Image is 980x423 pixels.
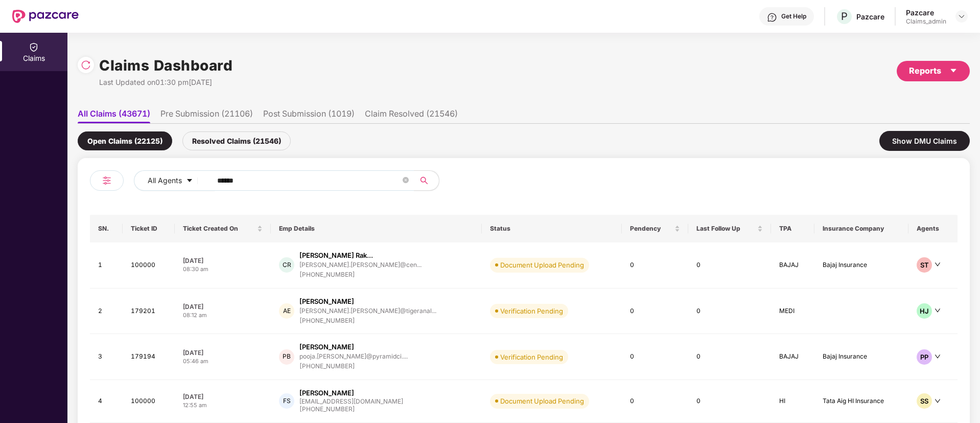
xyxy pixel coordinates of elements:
[123,380,175,423] td: 100000
[90,380,123,423] td: 4
[182,131,291,150] div: Resolved Claims (21546)
[90,334,123,380] td: 3
[299,307,436,314] div: [PERSON_NAME].[PERSON_NAME]@tigeranal...
[781,12,806,20] div: Get Help
[279,393,294,409] div: FS
[99,54,232,77] h1: Claims Dashboard
[814,215,908,242] th: Insurance Company
[29,42,39,52] img: svg+xml;base64,PHN2ZyBpZD0iQ2xhaW0iIHhtbG5zPSJodHRwOi8vd3d3LnczLm9yZy8yMDAwL3N2ZyIgd2lkdGg9IjIwIi...
[134,170,215,191] button: All Agentscaret-down
[935,307,941,314] span: down
[299,353,408,360] div: pooja.[PERSON_NAME]@pyramidci....
[299,388,354,398] div: [PERSON_NAME]
[271,215,482,242] th: Emp Details
[622,334,688,380] td: 0
[917,303,932,319] div: HJ
[299,342,354,352] div: [PERSON_NAME]
[183,225,255,233] span: Ticket Created On
[771,215,814,242] th: TPA
[78,131,172,150] div: Open Claims (22125)
[123,288,175,335] td: 179201
[183,401,263,410] div: 12:55 am
[841,10,848,23] span: P
[183,348,263,357] div: [DATE]
[908,215,958,242] th: Agents
[263,108,355,123] li: Post Submission (1019)
[771,242,814,288] td: BAJAJ
[767,12,777,23] img: svg+xml;base64,PHN2ZyBpZD0iSGVscC0zMngzMiIgeG1sbnM9Imh0dHA6Ly93d3cudzMub3JnLzIwMDAvc3ZnIiB3aWR0aD...
[814,380,908,423] td: Tata Aig HI Insurance
[299,297,354,306] div: [PERSON_NAME]
[299,405,403,414] div: [PHONE_NUMBER]
[183,311,263,320] div: 08:12 am
[299,362,408,371] div: [PHONE_NUMBER]
[123,242,175,288] td: 100000
[123,334,175,380] td: 179194
[500,260,584,270] div: Document Upload Pending
[906,8,946,17] div: Pazcare
[688,242,771,288] td: 0
[175,215,271,242] th: Ticket Created On
[183,357,263,366] div: 05:46 am
[688,334,771,380] td: 0
[101,174,113,187] img: svg+xml;base64,PHN2ZyB4bWxucz0iaHR0cDovL3d3dy53My5vcmcvMjAwMC9zdmciIHdpZHRoPSIyNCIgaGVpZ2h0PSIyNC...
[696,225,755,233] span: Last Follow Up
[688,288,771,335] td: 0
[771,288,814,335] td: MEDI
[500,352,563,362] div: Verification Pending
[500,306,563,316] div: Verification Pending
[279,257,294,273] div: CR
[917,257,932,273] div: ST
[160,108,253,123] li: Pre Submission (21106)
[90,288,123,335] td: 2
[856,12,884,21] div: Pazcare
[414,176,434,185] span: search
[949,66,958,75] span: caret-down
[622,215,688,242] th: Pendency
[123,215,175,242] th: Ticket ID
[403,176,409,186] span: close-circle
[688,215,771,242] th: Last Follow Up
[688,380,771,423] td: 0
[909,64,958,77] div: Reports
[917,349,932,365] div: PP
[78,108,150,123] li: All Claims (43671)
[299,316,436,326] div: [PHONE_NUMBER]
[630,225,672,233] span: Pendency
[482,215,622,242] th: Status
[148,175,182,186] span: All Agents
[299,398,403,405] div: [EMAIL_ADDRESS][DOMAIN_NAME]
[12,10,79,23] img: New Pazcare Logo
[935,261,941,268] span: down
[99,77,232,88] div: Last Updated on 01:30 pm[DATE]
[622,242,688,288] td: 0
[917,393,932,409] div: SS
[90,215,123,242] th: SN.
[403,177,409,183] span: close-circle
[935,353,941,360] span: down
[771,380,814,423] td: HI
[622,380,688,423] td: 0
[814,334,908,380] td: Bajaj Insurance
[81,60,91,70] img: svg+xml;base64,PHN2ZyBpZD0iUmVsb2FkLTMyeDMyIiB4bWxucz0iaHR0cDovL3d3dy53My5vcmcvMjAwMC9zdmciIHdpZH...
[183,256,263,265] div: [DATE]
[906,17,946,26] div: Claims_admin
[299,270,422,280] div: [PHONE_NUMBER]
[879,131,970,151] div: Show DMU Claims
[935,398,941,404] span: down
[183,302,263,311] div: [DATE]
[90,242,123,288] td: 1
[414,170,439,191] button: search
[279,349,294,365] div: PB
[183,265,263,274] div: 08:30 am
[183,392,263,401] div: [DATE]
[500,396,584,406] div: Document Upload Pending
[299,251,373,260] div: [PERSON_NAME] Rak...
[186,177,193,185] span: caret-down
[622,288,688,335] td: 0
[365,108,458,123] li: Claim Resolved (21546)
[958,12,966,20] img: svg+xml;base64,PHN2ZyBpZD0iRHJvcGRvd24tMzJ4MzIiIHhtbG5zPSJodHRwOi8vd3d3LnczLm9yZy8yMDAwL3N2ZyIgd2...
[771,334,814,380] td: BAJAJ
[814,242,908,288] td: Bajaj Insurance
[279,303,294,319] div: AE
